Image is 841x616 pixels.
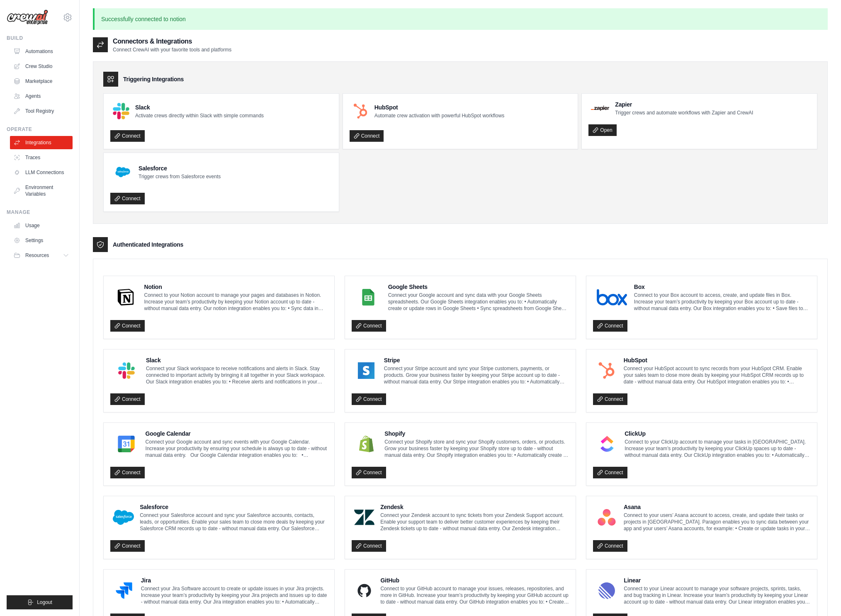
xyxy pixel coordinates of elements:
[10,234,73,247] a: Settings
[110,130,145,142] a: Connect
[7,595,73,609] button: Logout
[10,75,73,88] a: Marketplace
[596,289,628,306] img: Box Logo
[146,439,328,458] p: Connect your Google account and sync events with your Google Calendar. Increase your productivity...
[591,106,609,111] img: Zapier Logo
[7,209,73,216] div: Manage
[113,436,140,452] img: Google Calendar Logo
[140,512,328,532] p: Connect your Salesforce account and sync your Salesforce accounts, contacts, leads, or opportunit...
[113,362,140,379] img: Slack Logo
[113,162,133,182] img: Salesforce Logo
[624,576,810,584] h4: Linear
[596,362,618,379] img: HubSpot Logo
[354,362,378,379] img: Stripe Logo
[7,35,73,41] div: Build
[93,8,828,30] p: Successfully connected to notion
[634,283,810,291] h4: Box
[380,576,569,584] h4: GitHub
[7,126,73,133] div: Operate
[141,585,328,605] p: Connect your Jira Software account to create or update issues in your Jira projects. Increase you...
[352,393,386,405] a: Connect
[384,365,569,385] p: Connect your Stripe account and sync your Stripe customers, payments, or products. Grow your busi...
[624,503,810,511] h4: Asana
[615,109,753,116] p: Trigger crews and automate workflows with Zapier and CrewAI
[146,429,328,438] h4: Google Calendar
[352,467,386,478] a: Connect
[113,240,183,249] h3: Authenticated Integrations
[350,130,384,142] a: Connect
[388,283,569,291] h4: Google Sheets
[625,429,810,438] h4: ClickUp
[624,356,810,364] h4: HubSpot
[113,36,231,46] h2: Connectors & Integrations
[123,75,184,83] h3: Triggering Integrations
[380,512,569,532] p: Connect your Zendesk account to sync tickets from your Zendesk Support account. Enable your suppo...
[110,193,145,204] a: Connect
[596,436,619,452] img: ClickUp Logo
[352,540,386,552] a: Connect
[624,585,810,605] p: Connect to your Linear account to manage your software projects, sprints, tasks, and bug tracking...
[113,103,129,119] img: Slack Logo
[352,320,386,332] a: Connect
[593,393,627,405] a: Connect
[352,103,369,119] img: HubSpot Logo
[113,582,135,599] img: Jira Logo
[593,320,627,332] a: Connect
[624,365,810,385] p: Connect your HubSpot account to sync records from your HubSpot CRM. Enable your sales team to clo...
[588,124,616,136] a: Open
[384,429,569,438] h4: Shopify
[113,289,139,306] img: Notion Logo
[25,252,49,259] span: Resources
[384,439,569,458] p: Connect your Shopify store and sync your Shopify customers, orders, or products. Grow your busine...
[135,112,264,119] p: Activate crews directly within Slack with simple commands
[625,439,810,458] p: Connect to your ClickUp account to manage your tasks in [GEOGRAPHIC_DATA]. Increase your team’s p...
[354,289,382,306] img: Google Sheets Logo
[10,151,73,164] a: Traces
[139,164,221,172] h4: Salesforce
[139,173,221,180] p: Trigger crews from Salesforce events
[7,10,48,25] img: Logo
[110,467,145,478] a: Connect
[354,509,374,526] img: Zendesk Logo
[110,393,145,405] a: Connect
[113,46,231,53] p: Connect CrewAI with your favorite tools and platforms
[354,436,379,452] img: Shopify Logo
[113,509,134,526] img: Salesforce Logo
[374,103,504,112] h4: HubSpot
[634,292,810,312] p: Connect to your Box account to access, create, and update files in Box. Increase your team’s prod...
[593,540,627,552] a: Connect
[384,356,569,364] h4: Stripe
[380,503,569,511] h4: Zendesk
[135,103,264,112] h4: Slack
[593,467,627,478] a: Connect
[10,136,73,149] a: Integrations
[141,576,328,584] h4: Jira
[596,582,618,599] img: Linear Logo
[144,283,328,291] h4: Notion
[10,104,73,118] a: Tool Registry
[615,100,753,109] h4: Zapier
[624,512,810,532] p: Connect to your users’ Asana account to access, create, and update their tasks or projects in [GE...
[388,292,569,312] p: Connect your Google account and sync data with your Google Sheets spreadsheets. Our Google Sheets...
[10,166,73,179] a: LLM Connections
[596,509,618,526] img: Asana Logo
[110,320,145,332] a: Connect
[374,112,504,119] p: Automate crew activation with powerful HubSpot workflows
[110,540,145,552] a: Connect
[10,181,73,201] a: Environment Variables
[10,45,73,58] a: Automations
[10,219,73,232] a: Usage
[37,599,52,606] span: Logout
[10,60,73,73] a: Crew Studio
[144,292,328,312] p: Connect to your Notion account to manage your pages and databases in Notion. Increase your team’s...
[146,356,328,364] h4: Slack
[354,582,374,599] img: GitHub Logo
[380,585,569,605] p: Connect to your GitHub account to manage your issues, releases, repositories, and more in GitHub....
[10,90,73,103] a: Agents
[140,503,328,511] h4: Salesforce
[10,249,73,262] button: Resources
[146,365,328,385] p: Connect your Slack workspace to receive notifications and alerts in Slack. Stay connected to impo...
